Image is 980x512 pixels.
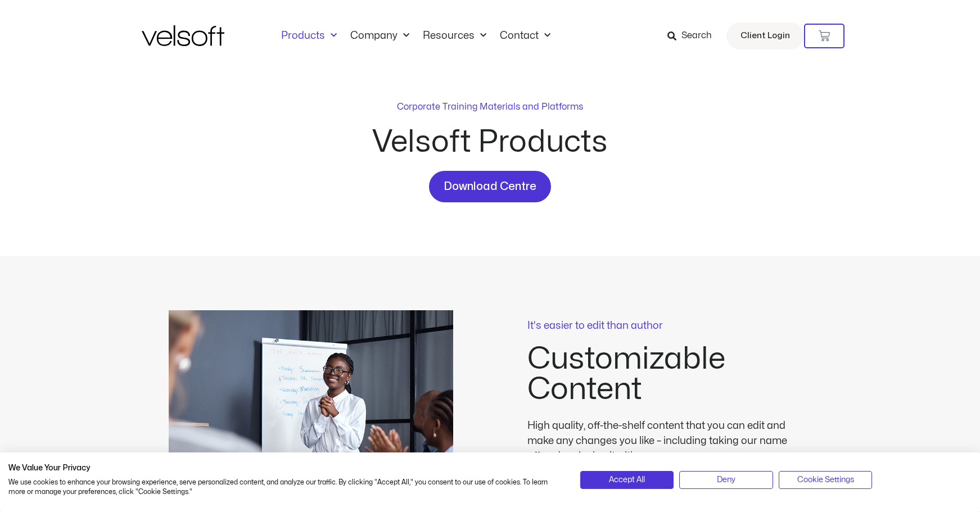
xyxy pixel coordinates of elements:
span: Client Login [740,29,790,43]
p: It's easier to edit than author [527,321,812,331]
a: Download Centre [429,171,551,202]
h2: Velsoft Products [288,127,693,157]
h2: Customizable Content [527,344,812,405]
a: ProductsMenu Toggle [274,30,344,42]
span: Cookie Settings [797,474,854,486]
p: Corporate Training Materials and Platforms [397,100,583,114]
nav: Menu [274,30,557,42]
a: Client Login [726,22,804,49]
a: ContactMenu Toggle [493,30,557,42]
a: ResourcesMenu Toggle [416,30,493,42]
h2: We Value Your Privacy [8,463,563,473]
span: Download Centre [444,178,536,196]
a: Search [667,26,720,46]
span: Accept All [609,474,645,486]
div: High quality, off-the-shelf content that you can edit and make any changes you like – including t... [527,418,797,464]
a: CompanyMenu Toggle [344,30,416,42]
button: Deny all cookies [679,471,773,489]
span: Deny [717,474,735,486]
button: Accept all cookies [580,471,674,489]
button: Adjust cookie preferences [779,471,873,489]
img: Velsoft Training Materials [142,25,224,46]
p: We use cookies to enhance your browsing experience, serve personalized content, and analyze our t... [8,478,563,497]
span: Search [681,29,712,43]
